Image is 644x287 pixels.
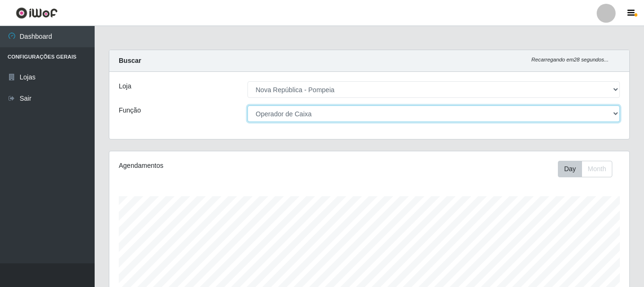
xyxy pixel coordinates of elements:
[16,7,58,19] img: CoreUI Logo
[119,161,319,171] div: Agendamentos
[582,161,612,177] button: Month
[558,161,582,177] button: Day
[558,161,620,177] div: Toolbar with button groups
[531,57,609,62] i: Recarregando em 28 segundos...
[119,57,141,64] strong: Buscar
[119,81,131,91] label: Loja
[558,161,612,177] div: First group
[119,105,141,115] label: Função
